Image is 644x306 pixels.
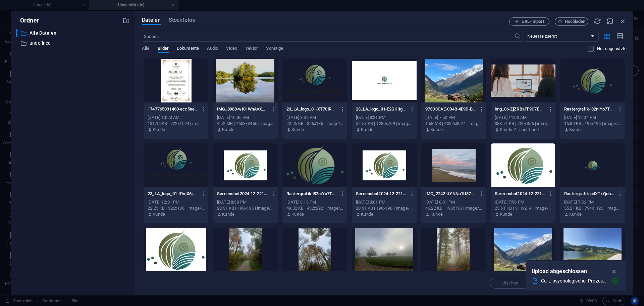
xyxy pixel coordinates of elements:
div: 46.22 KB | 196x196 | image/png [425,205,482,211]
span: Alle [142,44,149,54]
div: 22.25 KB | 326x186 | image/png [286,121,343,127]
div: [DATE] 7:56 PM [495,199,551,205]
p: Kunde [569,211,582,217]
div: [DATE] 8:39 PM [217,199,274,205]
p: Kunde [500,127,512,133]
p: IMG_8988-wI01WnAvXVt7O-A8QN8J9g.JPG [217,106,267,112]
span: Audio [207,44,218,54]
div: undefined [16,39,130,47]
span: Sonstige [266,44,283,54]
div: 131.16 KB | 722x1024 | image/jpeg [148,121,204,127]
p: Kunde [569,127,582,133]
span: Video [226,44,237,54]
div: [DATE] 7:52 PM [425,115,482,121]
span: Dokumente [177,44,199,54]
p: 23_LA_logo_01-E2GKIIg-oKAVN9j0nfLHFQ.jpg [356,106,406,112]
p: Screenshot2024-12-22145109-SrtyAT28bFeUMWoBtLpJxg-GW0nktKoGwKJ20wh_xAmeQ.png [217,191,267,197]
p: undefined [30,39,117,47]
span: Stockfotos [169,16,195,24]
div: 55.21 KB | 794x1123 | image/png [564,205,621,211]
div: [DATE] 8:01 PM [356,199,413,205]
p: Kunde [291,211,304,217]
div: [DATE] 11:03 AM [495,115,551,121]
i: Neuen Ordner erstellen [122,17,130,24]
div: [DATE] 10:20 AM [148,115,204,121]
p: Rastergrafik-l82niYo7Tdu1A4UDio-lHw-816lq4sSgcFHS71z2YLw_w.png [564,106,614,112]
div: [DATE] 12:01 PM [148,199,204,205]
p: img_06-ZjZRBaFF9C7EUP-4fpatug.png [495,106,545,112]
p: Kunde [430,211,443,217]
p: Alle Dateien [30,29,117,37]
div: [DATE] 8:01 PM [425,199,482,205]
p: 23_LA_logo_01-XT70iRM34TfxwboNe2ID5Q.png [286,106,337,112]
p: Ordner [16,16,39,25]
button: URL-Import [509,17,549,26]
p: Kunde [222,127,234,133]
p: Kunde [153,127,165,133]
p: Kunde [430,127,443,133]
p: 1747765031460-ecc5ee3e-861a-41cd-a86f-86e40cfcfae3HolisticLifeCoach1_1-T4TtcU5VhzD0wTFp-GGa-Q.jpg [148,106,198,112]
p: IMG_2242-UYNNa1U37zZgIhvuYQrXsw-_DorJpBrGHqS1PdqK8_KDg.png [425,191,476,197]
p: Screenshot2024-12-22145109-SrtyAT28bFeUMWoBtLpJxg.png [495,191,545,197]
p: Kunde [291,127,304,133]
div: 25.51 KB | 311x214 | image/png [495,205,551,211]
div: [DATE] 10:36 PM [217,115,274,121]
span: URL-Import [522,19,544,24]
div: [DATE] 12:04 PM [564,115,621,121]
p: Rastergrafik-l82niYo7Tdu1A4UDio-lHw.png [286,191,337,197]
p: 973D3CAE-004B-4E9D-B24C-38AF077B22FB1-unsjvy30FY7CSUyE-YkyTA.JPG [425,106,476,112]
p: Kunde [361,127,373,133]
p: Upload abgeschlossen [532,267,587,276]
div: Cert. psychologischer Prozessbegleiter (6).pdf [541,277,606,285]
p: Screenshot2024-12-22145109-SrtyAT28bFeUMWoBtLpJxg-13t8MgP7NN6cNuahlkHlMw.png [356,191,406,197]
div: 52.58 KB | 1280x769 | image/jpeg [356,121,413,127]
div: [DATE] 7:56 PM [564,199,621,205]
div: 49.32 KB | 432x292 | image/png [286,205,343,211]
i: Schließen [619,17,627,25]
span: Hochladen [565,19,586,24]
div: 16.84 KB | 196x196 | image/png [564,121,621,127]
button: Hochladen [555,17,588,26]
p: Rastergrafik-pdXTxQdnChPA8op9Outrww.png [564,191,614,197]
p: Kunde [153,211,165,217]
span: Dateien [142,16,161,24]
div: 20.31 KB | 196x196 | image/png [217,205,274,211]
i: Minimieren [606,17,614,25]
p: Kunde [222,211,234,217]
div: 1.58 MB | 4032x3024 | image/jpeg [425,121,482,127]
input: Suchen [142,31,514,42]
div: [DATE] 8:36 PM [286,115,343,121]
p: undefined [519,127,539,133]
div: ​ [16,29,17,37]
p: Kunde [500,211,512,217]
div: 20.31 KB | 196x196 | image/png [356,205,413,211]
div: [DATE] 8:13 PM [286,199,343,205]
div: [DATE] 8:31 PM [356,115,413,121]
span: Bilder [158,44,169,54]
div: 22.25 KB | 326x186 | image/png [148,205,204,211]
i: Neu laden [594,17,601,25]
div: 388.71 KB | 720x356 | image/png [495,121,551,127]
div: 4.52 MB | 4608x3456 | image/jpeg [217,121,274,127]
span: Vektor [245,44,258,54]
p: 23_LA_logo_01-fRnjX6jRBzawTpb0dSQmsA.png [148,191,198,197]
p: Kunde [361,211,373,217]
p: Zeigt nur Dateien an, die nicht auf der Website verwendet werden. Dateien, die während dieser Sit... [597,46,627,52]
